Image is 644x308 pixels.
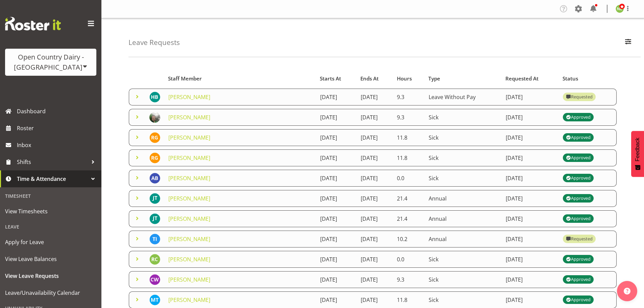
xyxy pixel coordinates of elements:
td: [DATE] [357,89,393,105]
a: [PERSON_NAME] [168,174,210,182]
div: Approved [566,194,590,203]
td: Sick [425,271,502,288]
span: View Timesheets [5,206,96,216]
img: hayden-batt7420.jpg [149,92,160,102]
h4: Leave Requests [128,39,180,46]
span: Shifts [17,157,88,167]
a: View Leave Balances [2,251,100,267]
div: Timesheet [2,189,100,203]
td: 0.0 [393,170,424,187]
td: [DATE] [502,251,559,268]
a: [PERSON_NAME] [168,93,210,101]
td: Annual [425,231,502,247]
td: [DATE] [316,190,357,207]
div: Approved [566,296,590,304]
td: [DATE] [316,251,357,268]
td: Leave Without Pay [425,89,502,105]
a: View Leave Requests [2,267,100,284]
td: [DATE] [316,271,357,288]
td: 21.4 [393,190,424,207]
td: [DATE] [357,190,393,207]
div: Approved [566,174,590,182]
td: 11.8 [393,149,424,166]
a: [PERSON_NAME] [168,235,210,243]
td: Sick [425,149,502,166]
img: raymond-george10054.jpg [149,132,160,143]
span: View Leave Balances [5,254,96,264]
td: 9.3 [393,89,424,105]
td: [DATE] [502,89,559,105]
td: [DATE] [316,170,357,187]
td: [DATE] [316,149,357,166]
td: [DATE] [502,231,559,247]
td: Sick [425,170,502,187]
a: [PERSON_NAME] [168,276,210,283]
a: Leave/Unavailability Calendar [2,284,100,301]
div: Requested [566,235,592,243]
a: [PERSON_NAME] [168,296,210,304]
a: [PERSON_NAME] [168,134,210,141]
img: ashley-bragg10317.jpg [149,173,160,184]
a: [PERSON_NAME] [168,215,210,222]
img: jack-townley11648.jpg [149,213,160,224]
img: Rosterit website logo [5,17,61,30]
td: [DATE] [502,271,559,288]
button: Filter Employees [621,35,635,50]
td: [DATE] [316,109,357,126]
img: marcy-tuuta11703.jpg [149,294,160,305]
div: Approved [566,255,590,263]
td: [DATE] [316,210,357,227]
span: Dashboard [17,106,98,116]
span: Feedback [635,138,641,161]
td: [DATE] [316,129,357,146]
img: callum-wells11653.jpg [149,274,160,285]
div: Requested [566,93,592,101]
a: [PERSON_NAME] [168,114,210,121]
td: Sick [425,109,502,126]
td: [DATE] [502,129,559,146]
img: help-xxl-2.png [624,288,630,294]
td: [DATE] [316,231,357,247]
span: Inbox [17,140,98,150]
div: Approved [566,154,590,162]
button: Feedback - Show survey [631,131,644,177]
span: Status [563,75,578,82]
td: [DATE] [357,231,393,247]
img: stacy-macaskilldb46b92e6c02b04e1963fa17893bc948.png [149,112,160,123]
td: Sick [425,129,502,146]
a: [PERSON_NAME] [168,256,210,263]
div: Approved [566,215,590,223]
td: 21.4 [393,210,424,227]
td: 9.3 [393,271,424,288]
div: Approved [566,276,590,284]
td: [DATE] [502,149,559,166]
span: Starts At [320,75,341,82]
td: Annual [425,190,502,207]
span: Time & Attendance [17,174,88,184]
div: Approved [566,134,590,142]
div: Leave [2,220,100,234]
span: Staff Member [168,75,202,82]
td: 9.3 [393,109,424,126]
span: Requested At [505,75,539,82]
td: Sick [425,251,502,268]
span: Roster [17,123,98,133]
a: [PERSON_NAME] [168,195,210,202]
div: Open Country Dairy - [GEOGRAPHIC_DATA] [12,52,90,72]
img: rachel-carpenter7508.jpg [149,254,160,265]
td: 0.0 [393,251,424,268]
span: Hours [397,75,412,82]
td: [DATE] [357,210,393,227]
td: 10.2 [393,231,424,247]
span: Type [428,75,440,82]
td: [DATE] [357,109,393,126]
span: View Leave Requests [5,271,96,281]
a: [PERSON_NAME] [168,154,210,162]
a: Apply for Leave [2,234,100,251]
td: [DATE] [357,170,393,187]
td: [DATE] [357,251,393,268]
div: Approved [566,113,590,121]
td: [DATE] [502,190,559,207]
img: tama-irvine10093.jpg [149,234,160,244]
td: [DATE] [502,109,559,126]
